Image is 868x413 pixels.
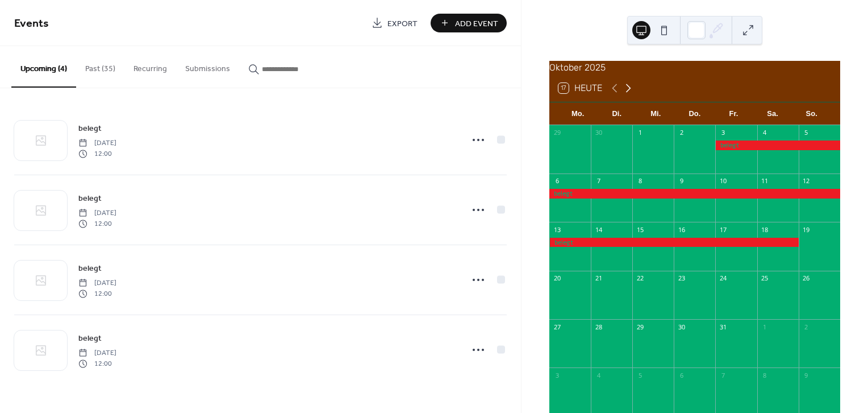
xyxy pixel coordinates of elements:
div: 29 [636,323,644,331]
span: Export [387,18,418,30]
a: belegt [78,262,102,275]
div: 11 [761,177,769,185]
div: 29 [553,129,561,137]
div: 20 [553,274,561,283]
div: 9 [802,371,811,379]
div: 8 [636,177,644,185]
div: Di. [597,102,636,125]
div: 23 [677,274,686,283]
div: 18 [761,225,769,234]
div: 26 [802,274,811,283]
div: belegt [549,189,840,199]
div: 1 [761,323,769,331]
div: 7 [594,177,603,185]
button: Recurring [124,46,176,86]
span: belegt [78,193,102,205]
div: 8 [761,371,769,379]
div: 4 [761,129,769,137]
div: 6 [677,371,686,379]
button: Add Event [431,14,507,32]
div: 16 [677,225,686,234]
div: belegt [549,238,799,247]
div: 31 [719,323,727,331]
div: 4 [594,371,603,379]
div: 1 [636,129,644,137]
span: [DATE] [78,348,116,358]
div: 9 [677,177,686,185]
div: 27 [553,323,561,331]
div: 30 [677,323,686,331]
div: 6 [553,177,561,185]
div: belegt [715,141,840,150]
div: 30 [594,129,603,137]
div: 2 [802,323,811,331]
div: Sa. [753,102,792,125]
span: Add Event [455,18,498,30]
span: belegt [78,123,102,135]
div: Fr. [714,102,753,125]
div: 5 [802,129,811,137]
a: belegt [78,332,102,345]
span: belegt [78,263,102,275]
div: 24 [719,274,727,283]
div: Oktober 2025 [549,61,840,75]
div: 28 [594,323,603,331]
div: 17 [719,225,727,234]
div: 21 [594,274,603,283]
div: 12 [802,177,811,185]
div: 25 [761,274,769,283]
div: 2 [677,129,686,137]
a: belegt [78,122,102,135]
div: 14 [594,225,603,234]
div: 22 [636,274,644,283]
div: 5 [636,371,644,379]
span: 12:00 [78,148,116,159]
span: belegt [78,333,102,345]
a: belegt [78,192,102,205]
button: Submissions [176,46,239,86]
div: 15 [636,225,644,234]
div: 3 [719,129,727,137]
div: Do. [675,102,715,125]
span: 12:00 [78,358,116,369]
span: [DATE] [78,208,116,218]
span: [DATE] [78,278,116,288]
a: Export [363,14,426,32]
span: 12:00 [78,218,116,229]
div: 13 [553,225,561,234]
button: Past (35) [76,46,124,86]
div: Mi. [636,102,675,125]
div: 3 [553,371,561,379]
span: [DATE] [78,138,116,148]
button: 17Heute [554,80,606,96]
div: 10 [719,177,727,185]
div: 7 [719,371,727,379]
span: 12:00 [78,288,116,299]
button: Upcoming (4) [11,46,76,88]
div: Mo. [558,102,598,125]
span: Events [14,13,49,35]
div: 19 [802,225,811,234]
div: So. [792,102,831,125]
